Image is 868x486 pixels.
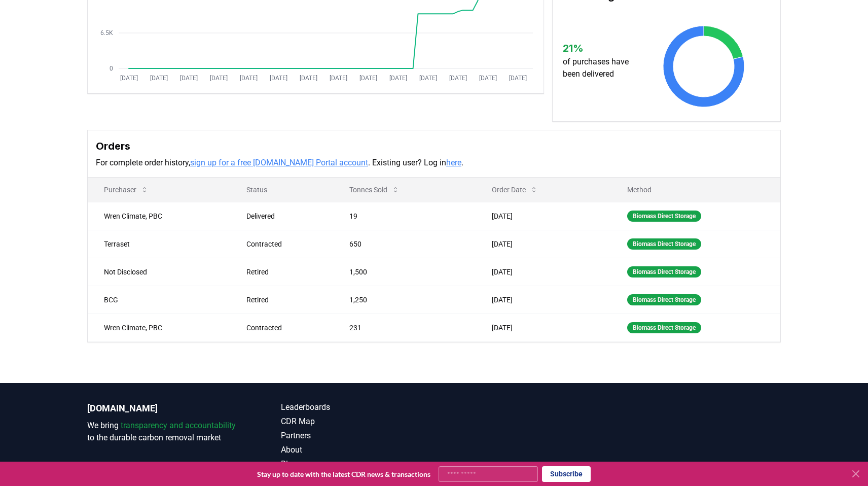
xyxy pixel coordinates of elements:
p: of purchases have been delivered [563,56,638,80]
td: 19 [333,202,476,230]
tspan: [DATE] [479,75,497,82]
div: Biomass Direct Storage [627,211,701,222]
p: Method [619,185,772,195]
td: Wren Climate, PBC [88,202,230,230]
div: Retired [246,295,325,305]
td: 1,500 [333,258,476,286]
p: Status [238,185,325,195]
a: here [446,158,461,167]
td: [DATE] [476,202,611,230]
tspan: [DATE] [270,75,287,82]
tspan: [DATE] [449,75,467,82]
button: Purchaser [96,180,157,200]
p: [DOMAIN_NAME] [87,401,240,415]
p: We bring to the durable carbon removal market [87,420,240,444]
td: [DATE] [476,230,611,258]
tspan: 0 [110,65,113,72]
p: For complete order history, . Existing user? Log in . [96,157,772,169]
div: Contracted [246,323,325,333]
tspan: [DATE] [120,75,138,82]
td: Terraset [88,230,230,258]
a: Partners [281,430,434,442]
a: CDR Map [281,415,434,428]
tspan: 6.5K [100,29,113,37]
h3: Orders [96,138,772,154]
tspan: [DATE] [300,75,317,82]
td: [DATE] [476,314,611,341]
td: 650 [333,230,476,258]
tspan: [DATE] [150,75,168,82]
div: Delivered [246,211,325,221]
td: 231 [333,314,476,341]
a: Leaderboards [281,401,434,413]
td: BCG [88,286,230,314]
h3: 21 % [563,41,638,56]
tspan: [DATE] [210,75,228,82]
div: Biomass Direct Storage [627,266,701,277]
div: Contracted [246,239,325,249]
div: Retired [246,267,325,277]
td: [DATE] [476,286,611,314]
td: 1,250 [333,286,476,314]
div: Biomass Direct Storage [627,322,701,333]
div: Biomass Direct Storage [627,238,701,250]
td: [DATE] [476,258,611,286]
tspan: [DATE] [389,75,407,82]
tspan: [DATE] [509,75,527,82]
a: Blog [281,458,434,470]
a: About [281,444,434,456]
tspan: [DATE] [240,75,258,82]
div: Biomass Direct Storage [627,294,701,305]
tspan: [DATE] [359,75,377,82]
td: Not Disclosed [88,258,230,286]
button: Tonnes Sold [341,180,408,200]
tspan: [DATE] [330,75,347,82]
span: transparency and accountability [121,421,236,430]
tspan: [DATE] [180,75,198,82]
td: Wren Climate, PBC [88,314,230,341]
tspan: [DATE] [419,75,437,82]
button: Order Date [484,180,546,200]
a: sign up for a free [DOMAIN_NAME] Portal account [190,158,368,167]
